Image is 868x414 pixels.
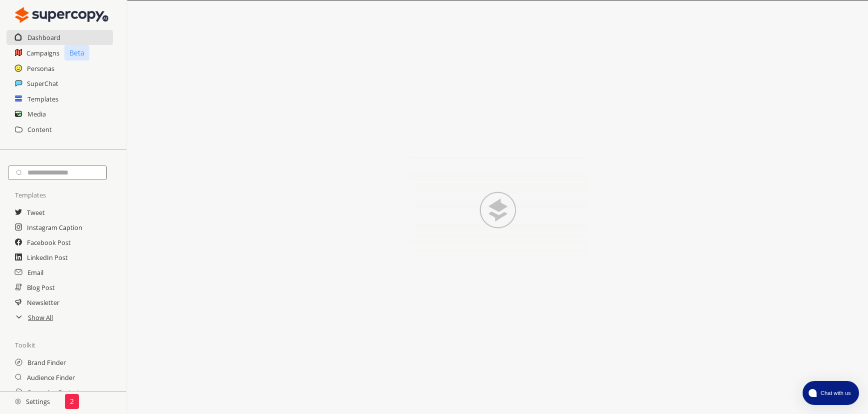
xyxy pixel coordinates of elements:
a: Campaigns [26,45,59,60]
span: Chat with us [817,389,853,397]
a: Audience Finder [27,370,75,385]
a: Personas [27,61,54,76]
p: Beta [64,45,89,60]
a: SuperChat [27,76,58,91]
a: Dashboard [27,30,60,45]
a: Media [27,106,46,121]
img: Close [388,157,608,257]
a: Blog Post [27,280,55,295]
a: Facebook Post [27,235,71,250]
a: Content [27,122,52,137]
a: Campaign Brainstorm [27,385,92,400]
a: Instagram Caption [27,220,82,235]
a: LinkedIn Post [27,250,68,265]
a: Newsletter [27,295,59,310]
a: Tweet [27,205,45,220]
a: Brand Finder [27,355,66,370]
button: atlas-launcher [803,381,859,405]
a: Email [27,265,43,280]
a: Show All [28,310,53,325]
img: Close [15,398,21,404]
p: 2 [70,397,74,405]
a: Templates [27,91,58,106]
img: Close [15,5,108,25]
